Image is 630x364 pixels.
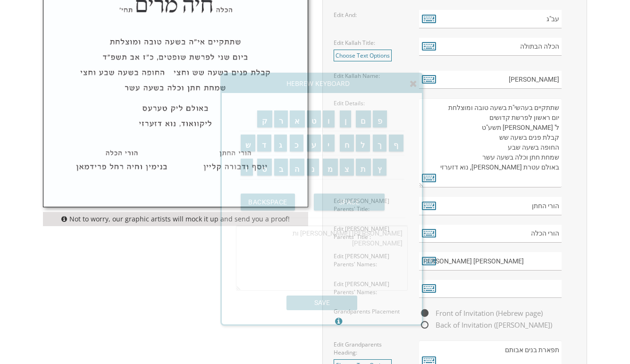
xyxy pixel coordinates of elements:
input: ח [340,135,354,152]
input: פ [373,110,387,127]
input: ט [307,110,321,127]
input: ד [257,135,271,152]
div: Hebrew Keyboard [222,74,422,93]
input: ס [257,159,272,176]
input: ו [323,110,335,127]
input: צ [340,159,354,176]
input: ם [356,110,371,127]
input: ש [241,135,256,152]
input: SAVE [286,296,357,310]
span: Front of Invitation (Hebrew page) [419,307,543,319]
input: ז [241,159,253,176]
input: ן [340,110,352,127]
input: ך [373,135,387,152]
input: ה [290,159,304,176]
input: ל [356,135,370,152]
input: ר [274,110,288,127]
label: Edit And: [334,11,357,19]
input: BACKSPACE [241,194,295,211]
div: Not to worry, our graphic artists will mock it up and send you a proof! [43,212,308,226]
input: ע [307,135,321,152]
input: מ [323,159,338,176]
textarea: שתתקיים בעהשי"ת בשעה טובה ומוצלחת יום ראשון לפרשת קדושים ל' [PERSON_NAME] תשע"ט קבלת פנים בשעה שש... [419,98,562,187]
input: ץ [373,159,387,176]
input: נ [307,159,319,176]
label: Edit Kallah Title: [334,39,375,47]
input: ף [389,135,403,152]
input: ב [274,159,288,176]
label: Edit Grandparents Heading: [334,340,405,356]
input: א [290,110,305,127]
input: י [323,135,335,152]
span: Back of Invitation ([PERSON_NAME]) [419,319,552,331]
input: ת [356,159,371,176]
input: כ [290,135,303,152]
input: ק [257,110,272,127]
input: SPACE [314,194,385,211]
a: Choose Text Options [334,50,392,61]
label: Edit Kallah Name: [334,72,380,80]
input: ג [274,135,287,152]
